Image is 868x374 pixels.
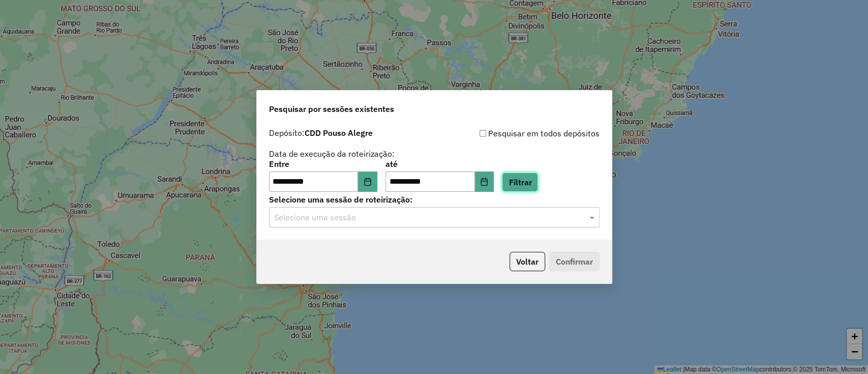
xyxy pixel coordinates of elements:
label: Data de execução da roteirização: [269,148,395,160]
button: Voltar [510,252,545,271]
label: até [385,158,494,170]
button: Choose Date [358,171,377,192]
label: Selecione uma sessão de roteirização: [269,193,600,206]
strong: CDD Pouso Alegre [305,128,373,138]
label: Entre [269,158,377,170]
button: Filtrar [502,172,538,192]
span: Pesquisar por sessões existentes [269,103,394,115]
label: Depósito: [269,127,373,139]
div: Pesquisar em todos depósitos [434,127,600,139]
button: Choose Date [475,171,494,192]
